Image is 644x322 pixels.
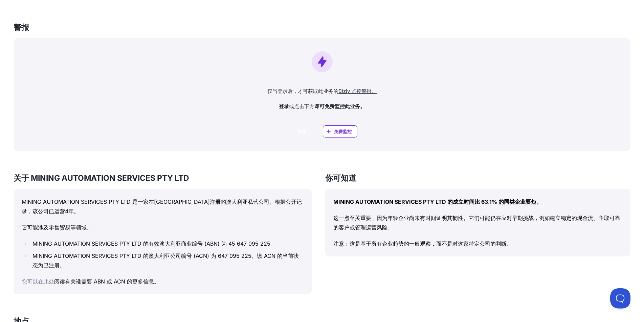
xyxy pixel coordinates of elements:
[14,173,189,183] font: 关于 MINING AUTOMATION SERVICES PTY LTD
[610,288,630,308] iframe: 切换客户支持
[333,198,542,205] font: MINING AUTOMATION SERVICES PTY LTD 的成立时间比 63.1% 的同类企业要短。
[334,129,352,134] font: 免费监控
[333,240,512,247] font: 注意：这是基于所有企业趋势的一般观察，而不是对这家特定公司的判断。
[314,103,365,109] font: 即可免费监控此业务。
[298,129,307,134] font: 登录
[154,278,159,285] font: 。
[289,103,294,109] font: 或
[54,278,154,285] font: 阅读有关谁需要 ABN 或 ACN 的更多信息
[22,198,302,215] font: MINING AUTOMATION SERVICES PTY LTD 是一家在[GEOGRAPHIC_DATA]注册的澳大利亚私营公司。根据公开记录，该公司已运营4年。
[294,103,314,109] font: 点击下方
[32,240,276,247] font: MINING AUTOMATION SERVICES PTY LTD 的有效澳大利亚商业编号 (ABN) 为 45 647 095 225。
[22,278,54,285] a: 您可以在此处
[32,252,299,269] font: MINING AUTOMATION SERVICES PTY LTD 的澳大利亚公司编号 (ACN) 为 647 095 225。该 ACN 的当前状态为已注册。
[338,88,377,94] a: Bizly 监控警报。
[287,125,317,138] a: 登录
[14,23,29,32] font: 警报
[279,103,289,109] font: 登录
[323,125,357,138] a: 免费监控
[325,173,356,183] font: 你可知道
[333,215,620,231] font: 这一点至关重要，因为年轻企业尚未有时间证明其韧性。它们可能仍在应对早期挑战，例如建立稳定的现金流、争取可靠的客户或管理运营风险。
[267,88,338,94] font: 仅当登录后，才可获取此业务的
[22,224,92,231] font: 它可能涉及零售贸易等领域。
